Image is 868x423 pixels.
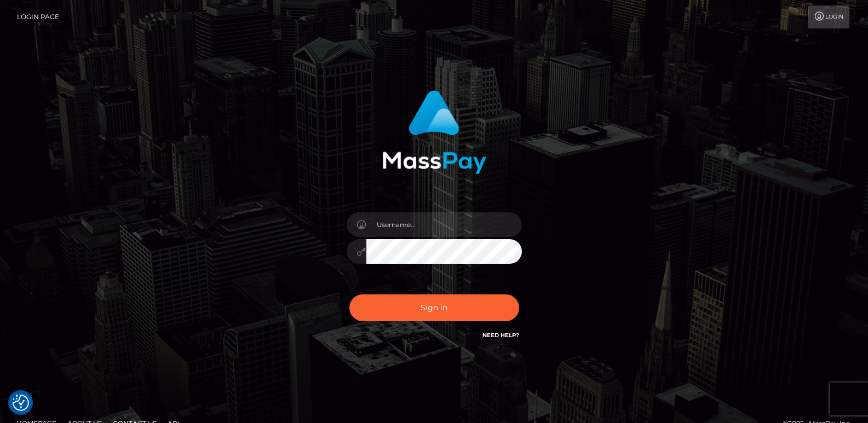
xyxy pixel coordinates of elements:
a: Need Help? [482,332,519,339]
button: Sign in [349,294,519,321]
img: Revisit consent button [13,395,29,411]
img: MassPay Login [382,90,486,174]
a: Login Page [17,5,59,28]
a: Login [808,5,849,28]
button: Consent Preferences [13,395,29,411]
input: Username... [366,212,522,237]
